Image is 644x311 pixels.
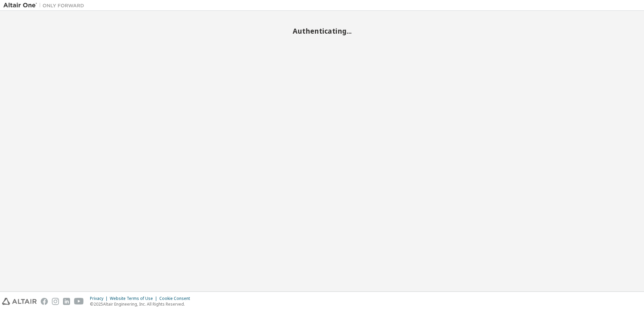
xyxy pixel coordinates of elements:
[90,296,110,301] div: Privacy
[3,27,641,35] h2: Authenticating...
[63,298,70,305] img: linkedin.svg
[110,296,159,301] div: Website Terms of Use
[41,298,48,305] img: facebook.svg
[52,298,59,305] img: instagram.svg
[3,2,88,9] img: Altair One
[159,296,194,301] div: Cookie Consent
[90,301,194,307] p: © 2025 Altair Engineering, Inc. All Rights Reserved.
[74,298,84,305] img: youtube.svg
[2,298,37,305] img: altair_logo.svg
